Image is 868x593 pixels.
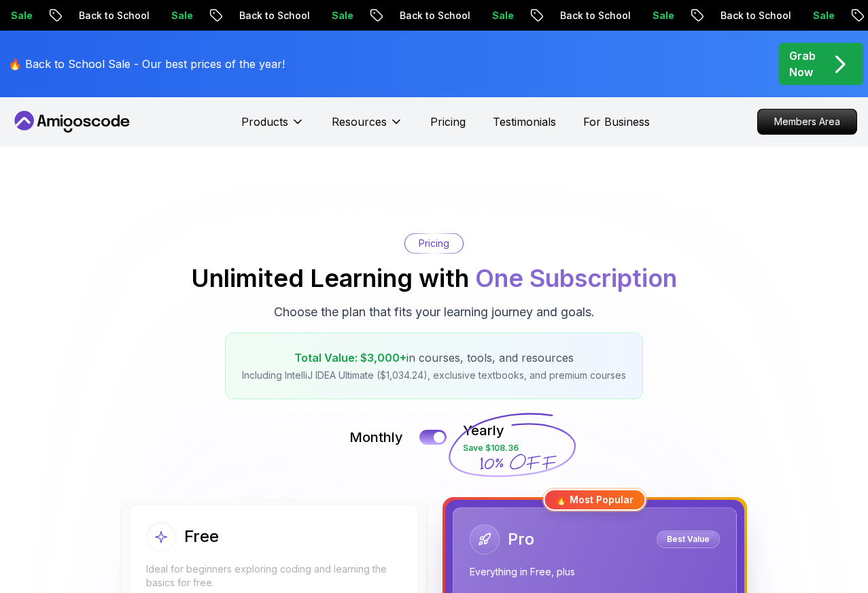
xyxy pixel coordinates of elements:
p: Back to School [389,9,481,22]
a: Pricing [430,114,466,130]
p: Grab Now [789,48,816,80]
p: Members Area [758,109,856,134]
a: For Business [583,114,650,130]
p: 🔥 Back to School Sale - Our best prices of the year! [8,56,285,72]
p: Sale [321,9,364,22]
p: Resources [332,114,387,130]
p: Sale [160,9,204,22]
button: Resources [332,114,403,141]
p: Sale [642,9,685,22]
button: Products [241,114,305,141]
h2: Free [184,526,219,547]
h2: Pro [508,528,534,550]
p: Everything in Free, plus [470,565,720,579]
p: Back to School [68,9,160,22]
span: Total Value: $3,000+ [294,351,406,365]
a: Members Area [757,109,857,135]
p: Ideal for beginners exploring coding and learning the basics for free. [146,562,402,590]
p: Monthly [349,428,403,447]
p: Best Value [659,532,718,546]
h2: Unlimited Learning with [191,265,677,292]
p: Sale [481,9,525,22]
p: Sale [802,9,846,22]
p: Back to School [228,9,321,22]
p: Pricing [419,237,449,250]
p: Choose the plan that fits your learning journey and goals. [274,303,595,322]
span: One Subscription [475,263,677,293]
a: Testimonials [493,114,556,130]
p: Products [241,114,288,130]
p: Back to School [549,9,642,22]
p: Including IntelliJ IDEA Ultimate ($1,034.24), exclusive textbooks, and premium courses [242,369,626,382]
p: in courses, tools, and resources [242,350,626,366]
p: Back to School [710,9,802,22]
